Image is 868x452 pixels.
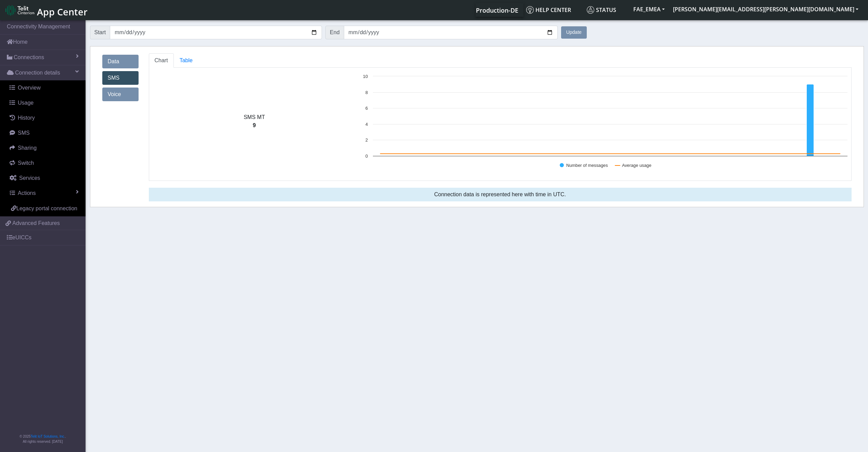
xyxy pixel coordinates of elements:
a: Sharing [3,141,86,156]
a: Services [3,171,86,186]
a: Usage [3,95,86,110]
span: Sharing [18,145,37,151]
a: History [3,110,86,125]
p: SMS MT [149,113,360,121]
a: Status [584,3,629,17]
div: Connection data is represented here with time in UTC. [149,188,852,201]
img: knowledge.svg [526,6,534,14]
a: Data [102,55,139,68]
text: 10 [363,74,368,79]
span: Overview [18,85,41,91]
span: Advanced Features [12,219,60,227]
a: Telit IoT Solutions, Inc. [31,435,65,438]
a: SMS [3,125,86,141]
span: Start [90,26,111,39]
img: status.svg [587,6,594,14]
span: Usage [18,100,34,106]
text: 0 [365,154,368,159]
ul: Tabs [149,53,852,68]
img: logo-telit-cinterion-gw-new.png [5,5,34,16]
a: Help center [523,3,584,17]
span: Connection details [15,69,60,77]
span: Services [19,175,40,181]
text: 6 [365,106,368,111]
text: 8 [365,90,368,95]
p: 9 [149,121,360,130]
a: Actions [3,186,86,201]
a: Switch [3,156,86,171]
span: Help center [526,6,571,14]
text: 4 [365,122,368,127]
a: Your current platform instance [476,3,518,17]
span: End [325,26,344,39]
span: Switch [18,160,34,166]
span: Table [180,57,193,63]
span: Production-DE [476,6,518,14]
span: Status [587,6,616,14]
a: SMS [102,71,139,85]
button: FAE_EMEA [629,3,669,15]
text: 2 [365,137,368,143]
span: Actions [18,190,36,196]
button: [PERSON_NAME][EMAIL_ADDRESS][PERSON_NAME][DOMAIN_NAME] [669,3,863,15]
span: App Center [37,5,88,18]
button: Update [561,26,587,39]
a: App Center [5,3,87,17]
a: Overview [3,80,86,95]
a: Voice [102,88,139,101]
span: Legacy portal connection [16,205,77,211]
span: History [18,115,35,121]
span: Connections [14,53,44,62]
text: Number of messages [566,163,608,168]
span: SMS [18,130,30,136]
text: Average usage [622,163,651,168]
span: Chart [155,57,168,63]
